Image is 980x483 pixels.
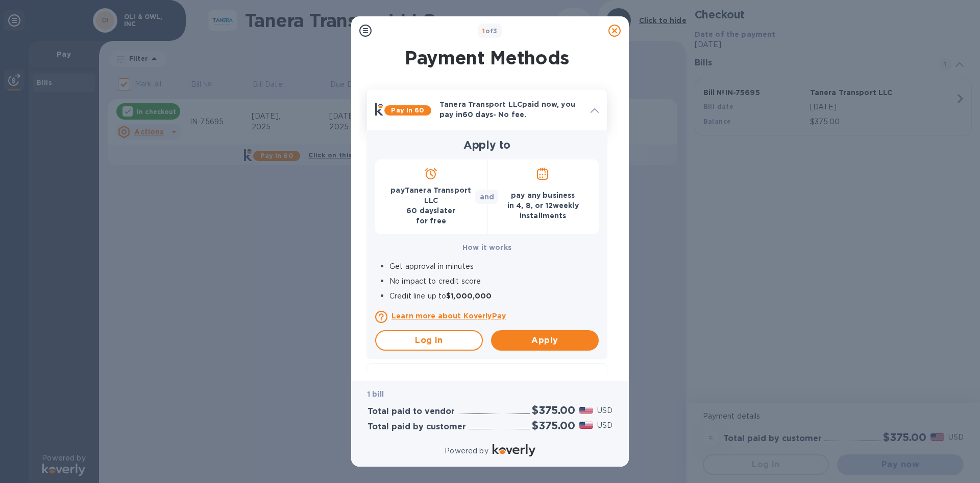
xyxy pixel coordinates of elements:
[391,106,424,114] b: Pay in 60
[364,47,609,68] h1: Payment Methods
[439,99,582,120] p: Tanera Transport LLC paid now, you pay in 60 days - No fee.
[579,422,593,429] img: USD
[482,27,485,35] span: 1
[389,261,599,272] p: Get approval in minutes
[493,444,535,456] img: Logo
[389,291,599,302] p: Credit line up to
[367,422,466,432] h3: Total paid by customer
[499,334,591,347] span: Apply
[367,407,455,417] h3: Total paid to vendor
[532,419,575,432] h2: $375.00
[579,407,593,414] img: USD
[480,192,494,202] p: and
[383,185,479,226] p: pay Tanera Transport LLC 60 days later for free
[482,27,498,35] b: of 3
[597,405,612,416] p: USD
[462,243,511,251] b: How it works
[491,330,599,351] button: Apply
[597,420,612,431] p: USD
[496,190,591,221] p: pay any business in 4 , 8 , or 12 weekly installments
[375,330,483,351] button: Log in
[446,292,492,300] b: $1,000,000
[391,311,599,321] a: Learn more about KoverlyPay
[367,390,384,398] b: 1 bill
[389,276,599,287] p: No impact to credit score
[384,334,474,347] span: Log in
[463,139,511,151] b: Apply to
[532,404,575,417] h2: $375.00
[445,446,488,456] p: Powered by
